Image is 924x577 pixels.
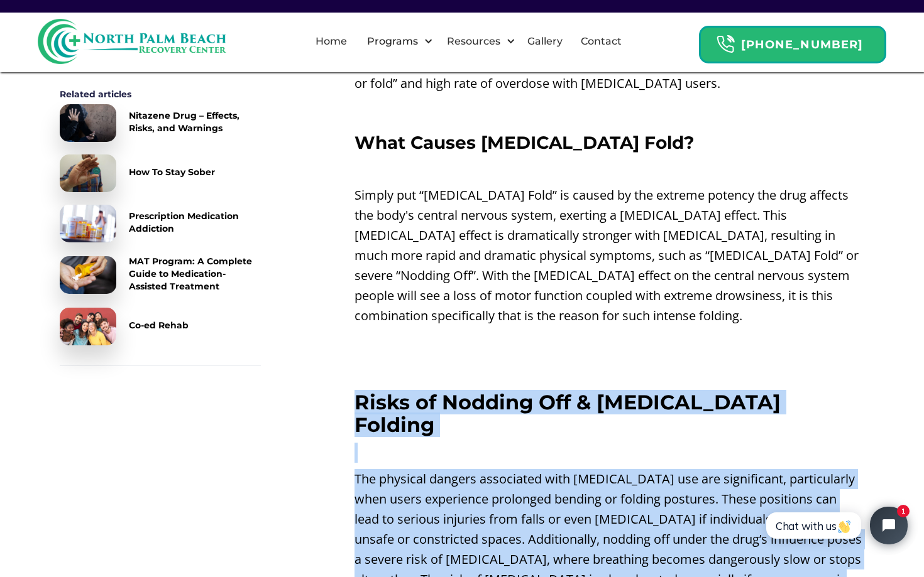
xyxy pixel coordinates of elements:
strong: Risks of Nodding Off & [MEDICAL_DATA] Folding [355,390,781,437]
div: How To Stay Sober [129,166,215,178]
div: Programs [356,21,436,62]
div: Related articles [60,88,261,100]
a: Co-ed Rehab [60,308,261,345]
p: ‍ [355,443,864,463]
a: Nitazene Drug – Effects, Risks, and Warnings [60,104,261,142]
div: Prescription Medication Addiction [129,210,261,235]
strong: What Causes [MEDICAL_DATA] Fold? [355,132,694,153]
a: MAT Program: A Complete Guide to Medication-Assisted Treatment [60,255,261,295]
a: Home [308,21,355,62]
iframe: Tidio Chat [752,496,918,555]
img: Header Calendar Icons [716,35,735,54]
div: Resources [436,21,519,62]
strong: [PHONE_NUMBER] [741,38,863,51]
a: How To Stay Sober [60,154,261,192]
p: ‍ [355,159,864,179]
p: ‍ [355,100,864,120]
p: Simply put “[MEDICAL_DATA] Fold” is caused by the extreme potency the drug affects the body's cen... [355,185,864,326]
p: ‍ [355,332,864,352]
a: Contact [573,21,629,62]
div: Nitazene Drug – Effects, Risks, and Warnings [129,109,261,134]
p: ‍ [355,359,864,379]
a: Prescription Medication Addiction [60,205,261,242]
div: Co-ed Rehab [129,319,189,332]
div: Programs [364,34,421,49]
div: Resources [444,34,503,49]
div: MAT Program: A Complete Guide to Medication-Assisted Treatment [129,255,261,293]
a: Gallery [520,21,570,62]
a: Header Calendar Icons[PHONE_NUMBER] [699,19,886,63]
